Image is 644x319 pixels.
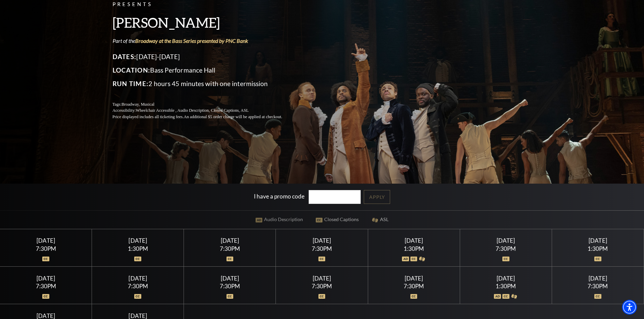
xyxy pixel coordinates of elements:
[376,283,452,289] div: 7:30PM
[184,114,282,119] span: An additional $5 order charge will be applied at checkout.
[8,246,84,251] div: 7:30PM
[468,237,544,244] div: [DATE]
[136,108,248,113] span: Wheelchair Accessible , Audio Description, Closed Captions, ASL
[113,51,299,62] p: [DATE]-[DATE]
[8,275,84,282] div: [DATE]
[192,275,268,282] div: [DATE]
[254,193,305,200] label: I have a promo code
[376,275,452,282] div: [DATE]
[100,237,176,244] div: [DATE]
[121,102,154,107] span: Broadway, Musical
[113,107,299,114] p: Accessibility:
[192,246,268,251] div: 7:30PM
[113,65,299,76] p: Bass Performance Hall
[376,237,452,244] div: [DATE]
[113,114,299,120] p: Price displayed includes all ticketing fees.
[100,275,176,282] div: [DATE]
[113,78,299,89] p: 2 hours 45 minutes with one intermission
[113,37,299,45] p: Part of the
[560,275,636,282] div: [DATE]
[376,246,452,251] div: 1:30PM
[560,246,636,251] div: 1:30PM
[113,80,149,87] span: Run Time:
[284,283,360,289] div: 7:30PM
[560,237,636,244] div: [DATE]
[192,283,268,289] div: 7:30PM
[113,53,137,60] span: Dates:
[284,246,360,251] div: 7:30PM
[8,237,84,244] div: [DATE]
[100,246,176,251] div: 1:30PM
[113,66,150,74] span: Location:
[135,37,248,44] a: Broadway at the Bass Series presented by PNC Bank - open in a new tab
[622,300,637,315] div: Accessibility Menu
[8,283,84,289] div: 7:30PM
[100,283,176,289] div: 7:30PM
[284,237,360,244] div: [DATE]
[113,101,299,108] p: Tags:
[468,246,544,251] div: 7:30PM
[560,283,636,289] div: 7:30PM
[192,237,268,244] div: [DATE]
[468,283,544,289] div: 1:30PM
[113,14,299,31] h3: [PERSON_NAME]
[284,275,360,282] div: [DATE]
[468,275,544,282] div: [DATE]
